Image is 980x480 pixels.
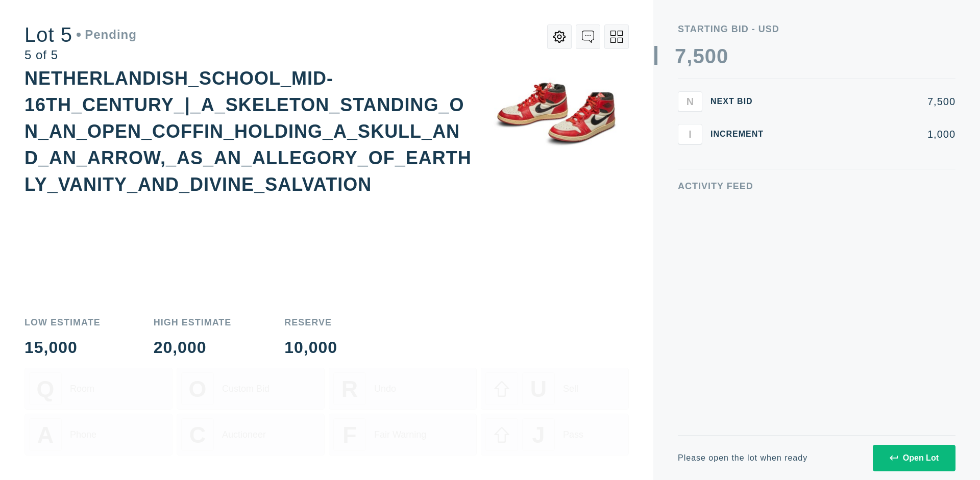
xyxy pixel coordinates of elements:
div: High Estimate [154,318,232,327]
div: , [687,46,693,250]
div: Starting Bid - USD [678,24,955,34]
div: 7 [675,46,687,66]
button: N [678,91,702,112]
div: Activity Feed [678,182,955,191]
div: NETHERLANDISH_SCHOOL_MID-16TH_CENTURY_|_A_SKELETON_STANDING_ON_AN_OPEN_COFFIN_HOLDING_A_SKULL_AND... [24,68,472,195]
div: 5 [693,46,704,66]
div: Please open the lot when ready [678,454,807,462]
button: Open Lot [873,445,955,471]
div: Open Lot [890,453,939,463]
div: 0 [717,46,728,66]
div: Increment [710,130,772,138]
div: Lot 5 [24,24,137,45]
div: Low Estimate [24,318,101,327]
button: I [678,124,702,144]
div: 1,000 [780,129,955,139]
div: Pending [77,29,137,41]
div: 20,000 [154,339,232,356]
div: Next Bid [710,97,772,106]
span: I [689,128,692,140]
div: 15,000 [24,339,101,356]
div: 0 [705,46,717,66]
span: N [687,95,694,107]
div: Reserve [284,318,337,327]
div: 7,500 [780,96,955,107]
div: 10,000 [284,339,337,356]
div: 5 of 5 [24,49,137,61]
